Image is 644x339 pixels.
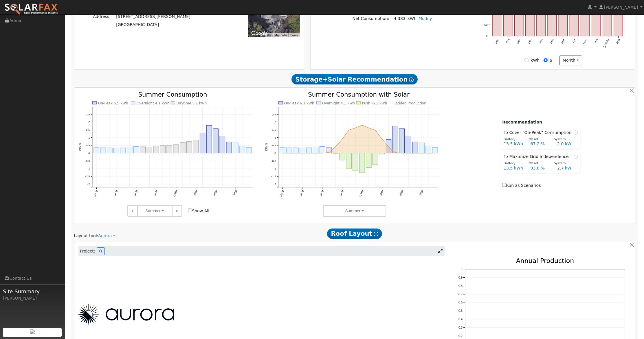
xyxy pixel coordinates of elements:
text: 9PM [232,190,238,196]
div: System [551,161,576,166]
a: < [127,205,137,217]
td: Address: [92,12,115,21]
rect: onclick="" [147,147,152,153]
rect: onclick="" [140,147,145,153]
button: Summer [137,205,172,217]
text: Overnight 4.1 kWh [322,101,355,105]
rect: onclick="" [213,129,218,153]
div: 2.0 kW [554,141,581,147]
text: 1 [461,268,463,271]
rect: onclick="" [320,147,325,153]
rect: onclick="" [200,133,205,153]
circle: onclick="" [434,152,436,154]
text: 6AM [319,190,324,196]
text: 3PM [379,190,384,196]
circle: onclick="" [421,152,423,154]
rect: onclick="" [180,143,185,154]
span: Storage+Solar Recommendation [291,74,418,84]
text: Jan [538,38,543,44]
div: Battery [501,137,526,142]
text: Dec [527,38,532,45]
i: Show Help [409,78,414,82]
rect: onclick="" [280,148,285,153]
rect: onclick="" [326,148,331,153]
text: Jun [594,38,599,44]
button: Summer [323,205,386,217]
text: -2 [87,183,90,186]
rect: onclick="" [353,153,358,171]
div: Offset [526,161,551,166]
rect: onclick="" [366,153,371,168]
text: On-Peak 6.1 kWh [284,101,314,105]
img: retrieve [30,329,35,334]
circle: onclick="" [334,146,337,148]
div: [PERSON_NAME] [3,295,62,301]
text: Apr [572,38,577,44]
rect: onclick="" [386,140,391,153]
text: 0.5 [272,144,276,147]
span: Roof Layout [327,229,382,239]
img: Google [250,30,269,37]
td: kWh [406,14,417,23]
rect: onclick="" [293,148,298,153]
rect: onclick="" [559,5,568,36]
span: Project: [80,248,95,254]
text: -1 [87,167,90,170]
text: 0.6 [458,301,463,304]
text: Summer Consumption [138,91,207,98]
rect: onclick="" [153,146,159,153]
text: Mar [560,38,565,44]
a: Modify [419,16,432,21]
rect: onclick="" [167,145,172,153]
text: 6PM [213,190,218,196]
text: 0.9 [458,276,463,279]
div: 67.2 % [527,141,554,147]
text: [DATE] [603,38,610,48]
circle: onclick="" [281,152,284,154]
label: Run as Scenarios [502,183,541,189]
a: Terms (opens in new tab) [290,34,298,37]
text: 1 [88,136,90,139]
rect: onclick="" [107,148,112,154]
text: kWh [264,143,268,152]
circle: onclick="" [315,152,317,154]
input: Show All [188,209,192,212]
rect: onclick="" [287,148,292,153]
i: Show Help [374,232,378,236]
rect: onclick="" [503,2,512,36]
text: 1 [274,136,276,139]
rect: onclick="" [426,146,431,153]
rect: onclick="" [412,142,418,153]
circle: onclick="" [407,152,410,154]
text: 1.5 [86,128,90,132]
text: 12PM [358,190,364,198]
rect: onclick="" [306,148,311,153]
label: $ [550,57,552,63]
rect: onclick="" [160,146,165,153]
text: 3AM [299,190,304,196]
img: Aurora Logo [78,304,174,325]
text: 3PM [193,190,198,196]
text: -1.5 [271,175,276,178]
text: -0.5 [271,159,276,163]
rect: onclick="" [548,8,557,36]
circle: onclick="" [381,138,383,140]
rect: onclick="" [233,143,238,153]
text: 100 [483,12,488,15]
text: Nov [516,38,521,45]
div: 13.5 kWh [501,141,527,147]
text: 3AM [113,190,118,196]
div: Battery [501,161,526,166]
rect: onclick="" [186,142,192,153]
a: > [172,205,182,217]
text: Added Production [395,101,426,105]
text: Annual Production [516,257,574,264]
circle: onclick="" [328,152,330,154]
text: -1.5 [85,175,90,178]
rect: onclick="" [193,140,198,153]
text: 6PM [399,190,404,196]
rect: onclick="" [173,145,179,154]
text: May [582,38,588,45]
text: 2.5 [86,113,90,116]
text: Sep [494,38,499,44]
